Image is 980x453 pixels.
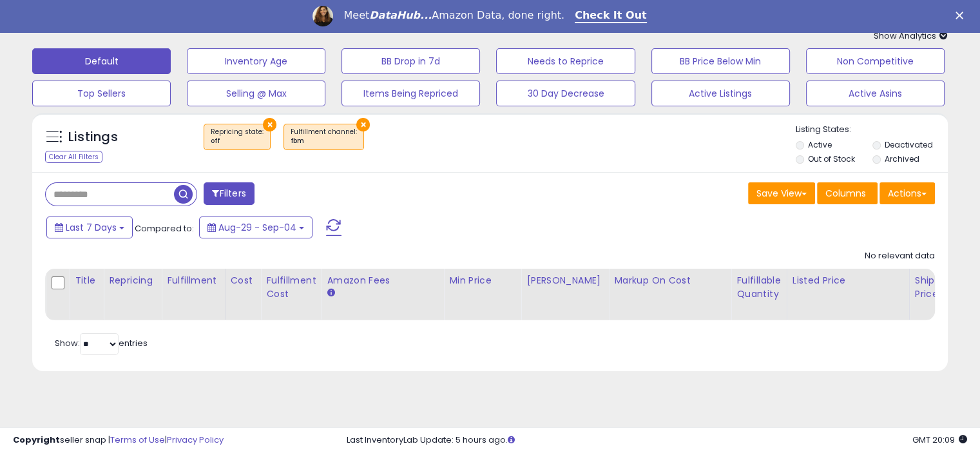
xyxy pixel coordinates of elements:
[793,274,904,287] div: Listed Price
[343,9,564,22] div: Meet Amazon Data, done right.
[291,137,357,146] div: fbm
[75,274,98,287] div: Title
[609,269,731,320] th: The percentage added to the cost of goods (COGS) that forms the calculator for Min & Max prices.
[263,118,276,131] button: ×
[32,48,171,74] button: Default
[347,434,967,447] div: Last InventoryLab Update: 5 hours ago.
[45,151,102,163] div: Clear All Filters
[135,222,194,235] span: Compared to:
[312,6,333,26] img: Profile image for Georgie
[915,274,941,301] div: Ship Price
[199,217,312,238] button: Aug-29 - Sep-04
[369,9,432,21] i: DataHub...
[187,48,325,74] button: Inventory Age
[356,118,370,131] button: ×
[496,81,635,106] button: 30 Day Decrease
[651,48,790,74] button: BB Price Below Min
[266,274,316,301] div: Fulfillment Cost
[291,127,357,146] span: Fulfillment channel :
[806,48,945,74] button: Non Competitive
[806,81,945,106] button: Active Asins
[211,127,264,146] span: Repricing state :
[796,124,948,136] p: Listing States:
[68,128,118,146] h5: Listings
[231,274,256,287] div: Cost
[110,434,165,446] a: Terms of Use
[211,137,264,146] div: off
[109,274,156,287] div: Repricing
[167,434,224,446] a: Privacy Policy
[912,434,967,446] span: 2025-09-12 20:09 GMT
[748,182,815,204] button: Save View
[956,12,968,19] div: Close
[496,48,635,74] button: Needs to Reprice
[66,221,117,234] span: Last 7 Days
[808,139,832,150] label: Active
[187,81,325,106] button: Selling @ Max
[575,9,647,23] a: Check It Out
[327,287,334,299] small: Amazon Fees.
[874,30,948,42] span: Show Analytics
[879,182,935,204] button: Actions
[449,274,515,287] div: Min Price
[167,274,219,287] div: Fulfillment
[808,153,855,164] label: Out of Stock
[46,217,133,238] button: Last 7 Days
[341,81,480,106] button: Items Being Repriced
[218,221,296,234] span: Aug-29 - Sep-04
[32,81,171,106] button: Top Sellers
[651,81,790,106] button: Active Listings
[865,250,935,262] div: No relevant data
[526,274,603,287] div: [PERSON_NAME]
[817,182,878,204] button: Columns
[884,153,919,164] label: Archived
[614,274,725,287] div: Markup on Cost
[884,139,932,150] label: Deactivated
[13,434,224,447] div: seller snap | |
[825,187,866,200] span: Columns
[13,434,60,446] strong: Copyright
[204,182,254,205] button: Filters
[736,274,781,301] div: Fulfillable Quantity
[327,274,438,287] div: Amazon Fees
[55,337,148,349] span: Show: entries
[341,48,480,74] button: BB Drop in 7d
